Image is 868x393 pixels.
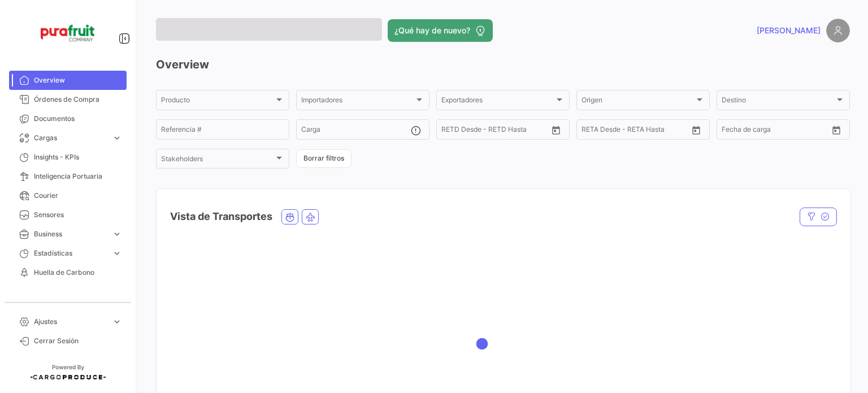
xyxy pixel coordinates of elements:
span: Origen [581,98,695,106]
a: Huella de Carbono [9,263,127,282]
span: Business [34,229,107,239]
a: Documentos [9,109,127,128]
span: Stakeholders [161,157,274,165]
button: Open calendar [688,122,705,139]
button: Open calendar [828,122,845,139]
input: Desde [722,127,742,135]
input: Hasta [750,127,801,135]
a: Órdenes de Compra [9,90,127,109]
a: Sensores [9,205,127,224]
span: Huella de Carbono [34,267,122,278]
span: [PERSON_NAME] [757,25,821,36]
span: ¿Qué hay de nuevo? [394,25,470,36]
a: Insights - KPIs [9,148,127,167]
span: expand_more [112,133,122,143]
h4: Vista de Transportes [170,209,272,224]
span: Insights - KPIs [34,152,122,162]
button: Open calendar [548,122,565,139]
span: Cerrar Sesión [34,336,122,346]
span: Sensores [34,210,122,220]
span: Courier [34,191,122,201]
span: Inteligencia Portuaria [34,171,122,182]
a: Courier [9,186,127,205]
span: Ajustes [34,317,107,327]
span: Exportadores [441,98,554,106]
a: Overview [9,71,127,90]
span: Órdenes de Compra [34,94,122,105]
img: Logo+PuraFruit.png [40,14,96,53]
input: Hasta [470,127,520,135]
input: Desde [581,127,602,135]
span: expand_more [112,248,122,258]
span: Importadores [301,98,414,106]
span: expand_more [112,229,122,239]
span: Estadísticas [34,248,107,258]
button: ¿Qué hay de nuevo? [388,19,493,42]
h3: Overview [156,57,850,72]
button: Borrar filtros [296,149,351,168]
input: Hasta [610,127,661,135]
button: Ocean [282,210,298,224]
span: expand_more [112,317,122,327]
button: Air [302,210,318,224]
input: Desde [441,127,462,135]
span: Cargas [34,133,107,143]
span: Producto [161,98,274,106]
a: Inteligencia Portuaria [9,167,127,186]
span: Documentos [34,114,122,124]
img: placeholder-user.png [826,19,850,42]
span: Overview [34,75,122,85]
span: Destino [722,98,835,106]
